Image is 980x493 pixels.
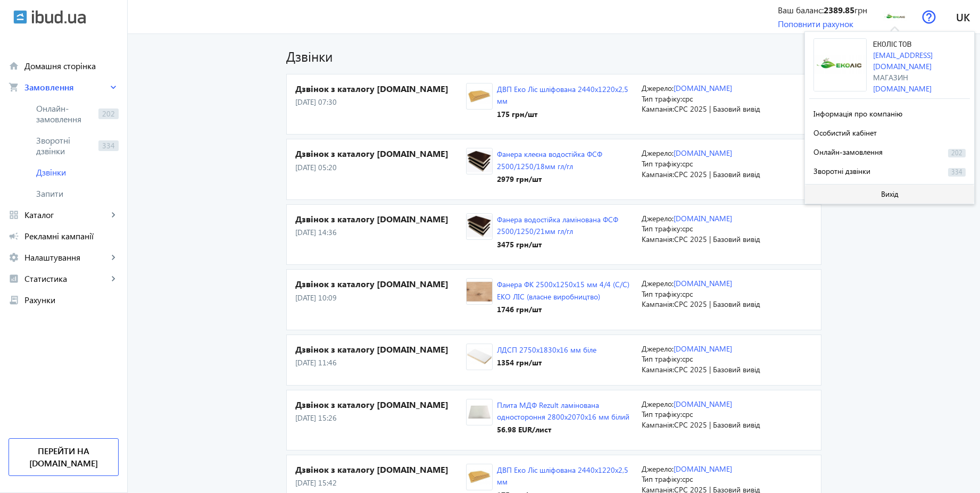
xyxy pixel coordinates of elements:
[497,357,596,368] div: 1354 грн /шт
[922,10,936,24] img: help.svg
[642,474,682,484] span: Тип трафіку:
[98,108,119,119] span: 202
[108,82,119,93] mat-icon: keyboard_arrow_right
[295,97,466,107] p: [DATE] 07:30
[809,103,970,122] button: Інформація про компанію
[682,94,693,104] span: cpc
[497,279,629,301] a: Фанера ФК 2500x1250x15 мм 4/4 (C/C) ЕКО ЛІС (власне виробництво)
[956,10,970,23] span: uk
[24,61,119,71] span: Домашня сторінка
[295,344,466,355] h4: Дзвінок з каталогу [DOMAIN_NAME]
[9,295,19,305] mat-icon: receipt_long
[642,158,682,169] span: Тип трафіку:
[108,252,119,263] mat-icon: keyboard_arrow_right
[805,185,974,204] button: Вихід
[295,357,466,368] p: [DATE] 11:46
[642,464,674,474] span: Джерело:
[36,135,94,156] span: Зворотні дзвінки
[295,148,466,160] h4: Дзвінок з каталогу [DOMAIN_NAME]
[642,148,674,158] span: Джерело:
[873,83,932,94] a: [DOMAIN_NAME]
[674,148,732,158] a: [DOMAIN_NAME]
[98,140,119,151] span: 334
[295,413,466,423] p: [DATE] 15:26
[642,223,682,233] span: Тип трафіку:
[9,61,19,71] mat-icon: home
[467,151,492,172] img: 1255961ebba8aa17b56952714298975-edd6e96361.png
[642,234,674,244] span: Кампанія:
[467,215,492,237] img: 408761ebbac477d698567119625734-edd6e96361.png
[295,464,466,475] h4: Дзвінок з каталогу [DOMAIN_NAME]
[9,231,19,241] mat-icon: campaign
[824,4,854,15] b: 2389.85
[881,190,899,198] span: Вихід
[24,82,108,93] span: Замовлення
[642,299,674,309] span: Кампанія:
[674,213,732,223] a: [DOMAIN_NAME]
[809,141,970,161] button: Онлайн-замовлення202
[682,409,693,419] span: cpc
[674,420,760,430] span: CPC 2025 | Базовий вивід
[36,188,119,199] span: Запити
[813,147,883,157] span: Онлайн-замовлення
[642,104,674,114] span: Кампанія:
[813,128,877,138] span: Особистий кабінет
[682,354,693,364] span: cpc
[674,299,760,309] span: CPC 2025 | Базовий вивід
[295,399,466,411] h4: Дзвінок з каталогу [DOMAIN_NAME]
[873,72,970,83] div: Магазин
[24,273,108,284] span: Статистика
[497,239,633,250] div: 3475 грн /шт
[497,400,629,422] a: Плита МДФ Rezult ламінована одностороння 2800х2070х16 мм білий
[36,103,94,124] span: Онлайн-замовлення
[32,10,86,24] img: ibud_text.svg
[9,252,19,263] mat-icon: settings
[295,227,466,238] p: [DATE] 14:36
[108,273,119,284] mat-icon: keyboard_arrow_right
[674,234,760,244] span: CPC 2025 | Базовий вивід
[295,478,466,488] p: [DATE] 15:42
[467,86,492,107] img: 5ca5bc57690896409-5ca475632e8479711-5c66cc51c38227018-5c5c22e95577d8841-5b6005079660b2659-1533018...
[674,278,732,288] a: [DOMAIN_NAME]
[948,149,966,157] span: 202
[295,213,466,225] h4: Дзвінок з каталогу [DOMAIN_NAME]
[674,364,760,374] span: CPC 2025 | Базовий вивід
[295,293,466,303] p: [DATE] 10:09
[108,210,119,220] mat-icon: keyboard_arrow_right
[24,210,108,220] span: Каталог
[497,214,618,236] a: Фанера водостійка ламінована ФСФ 2500/1250/21мм гл/гл
[674,464,732,474] a: [DOMAIN_NAME]
[813,108,902,119] span: Інформація про компанію
[497,465,628,487] a: ДВП Еко Ліс шліфована 2440х1220х2,5 мм
[467,466,492,488] img: 5ca5bc57690896409-5ca475632e8479711-5c66cc51c38227018-5c5c22e95577d8841-5b6005079660b2659-1533018...
[9,438,119,476] a: Перейти на [DOMAIN_NAME]
[24,252,108,263] span: Налаштування
[883,5,907,29] img: 2739263355c423cdc92742134541561-df0ec5a72f.png
[642,399,674,409] span: Джерело:
[642,94,682,104] span: Тип трафіку:
[642,289,682,299] span: Тип трафіку:
[778,4,867,16] div: Ваш баланс: грн
[642,420,674,430] span: Кампанія:
[497,174,633,185] div: 2979 грн /шт
[873,50,933,71] a: [EMAIL_ADDRESS][DOMAIN_NAME]
[642,278,674,288] span: Джерело:
[778,18,853,29] a: Поповнити рахунок
[674,83,732,93] a: [DOMAIN_NAME]
[682,158,693,169] span: cpc
[36,167,119,178] span: Дзвінки
[642,213,674,223] span: Джерело:
[497,84,628,106] a: ДВП Еко Ліс шліфована 2440х1220х2,5 мм
[682,223,693,233] span: cpc
[642,83,674,93] span: Джерело:
[642,354,682,364] span: Тип трафіку:
[813,166,870,176] span: Зворотні дзвінки
[497,304,633,315] div: 1746 грн /шт
[467,401,492,423] img: 5ca5bc57ccfc79305-5ca4756380b565731-5c66cc539c3b23203-5c5c2176265b14688-5b601c87c561f4053-5b601c0...
[809,122,970,141] button: Особистий кабінет
[13,10,27,24] img: ibud.svg
[674,399,732,409] a: [DOMAIN_NAME]
[24,231,119,241] span: Рекламні кампанії
[295,83,466,95] h4: Дзвінок з каталогу [DOMAIN_NAME]
[809,161,970,180] button: Зворотні дзвінки334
